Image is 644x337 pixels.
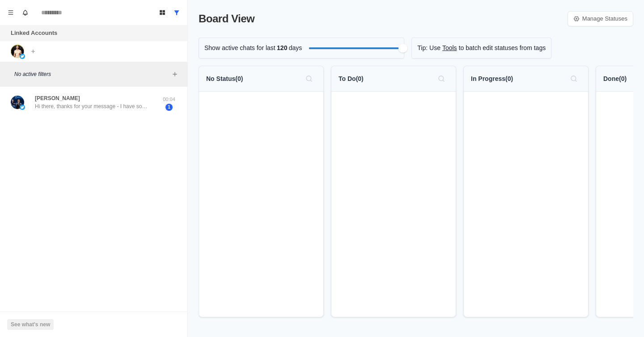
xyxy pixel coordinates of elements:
button: Search [434,72,449,86]
img: picture [11,96,24,109]
button: See what's new [7,319,54,330]
p: days [289,43,302,53]
p: No active filters [14,70,169,78]
p: [PERSON_NAME] [35,94,80,102]
a: Tools [442,43,457,53]
p: In Progress ( 0 ) [471,74,513,84]
button: Show all conversations [169,5,184,20]
p: Linked Accounts [11,29,57,38]
p: 00:04 [158,96,180,103]
a: Manage Statuses [568,11,633,26]
button: Add filters [169,69,180,80]
p: Board View [199,11,254,27]
p: Tip: Use [417,43,441,53]
img: picture [11,45,24,58]
p: Hi there, thanks for your message - I have some pretty bad issues with L4/5, L5/S1 to where there... [35,102,151,110]
button: Search [302,72,316,86]
button: Search [567,72,581,86]
p: to batch edit statuses from tags [459,43,546,53]
img: picture [20,54,25,59]
button: Add account [28,46,38,57]
button: Board View [155,5,169,20]
span: 1 [165,104,173,111]
p: To Do ( 0 ) [339,74,364,84]
p: Show active chats for last [204,43,275,53]
button: Menu [4,5,18,20]
p: Done ( 0 ) [603,74,627,84]
button: Notifications [18,5,32,20]
div: Filter by activity days [398,44,407,53]
p: No Status ( 0 ) [206,74,243,84]
img: picture [20,105,25,110]
span: 120 [275,43,289,53]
